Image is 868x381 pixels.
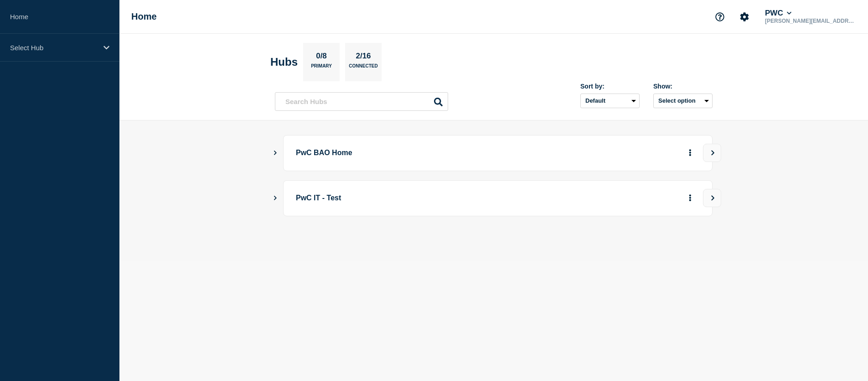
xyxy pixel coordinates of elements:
p: Select Hub [10,44,98,52]
p: 2/16 [352,52,374,63]
button: Show Connected Hubs [273,150,278,157]
p: Primary [311,63,332,73]
button: More actions [684,190,696,207]
button: Select option [653,94,713,108]
button: Show Connected Hubs [273,195,278,202]
div: Sort by: [580,83,640,90]
div: Show: [653,83,713,90]
button: More actions [684,145,696,162]
p: 0/8 [313,52,331,63]
p: [PERSON_NAME][EMAIL_ADDRESS][PERSON_NAME][DOMAIN_NAME] [763,18,858,24]
select: Sort by [580,94,640,108]
p: Connected [349,63,377,73]
p: PwC BAO Home [296,145,548,162]
input: Search Hubs [275,92,448,111]
h2: Hubs [270,56,298,68]
button: Support [710,7,729,26]
button: View [703,189,721,207]
p: PwC IT - Test [296,190,548,207]
button: Account settings [735,7,754,26]
h1: Home [131,11,157,22]
button: PWC [763,9,793,18]
button: View [703,144,721,162]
